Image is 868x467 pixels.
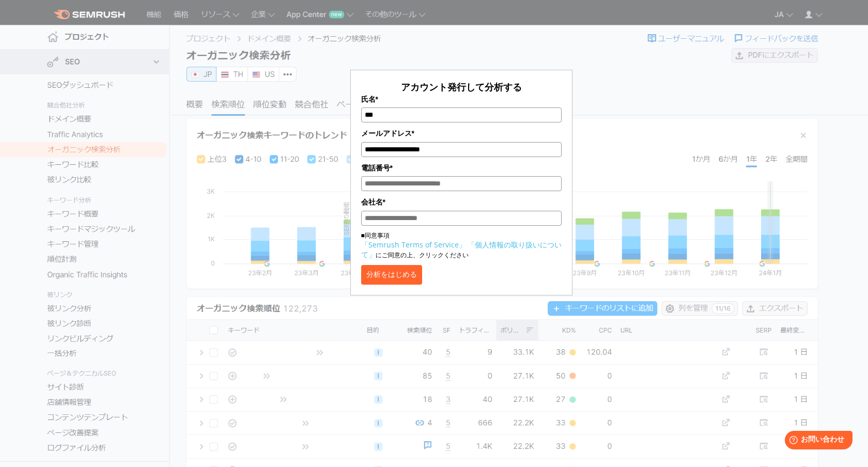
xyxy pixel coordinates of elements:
[361,162,562,174] label: 電話番号*
[361,240,562,259] a: 「個人情報の取り扱いについて」
[401,81,522,93] span: アカウント発行して分析する
[361,265,422,285] button: 分析をはじめる
[361,240,466,250] a: 「Semrush Terms of Service」
[361,128,562,139] label: メールアドレス*
[776,427,857,456] iframe: Help widget launcher
[361,231,562,260] p: ■同意事項 にご同意の上、クリックください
